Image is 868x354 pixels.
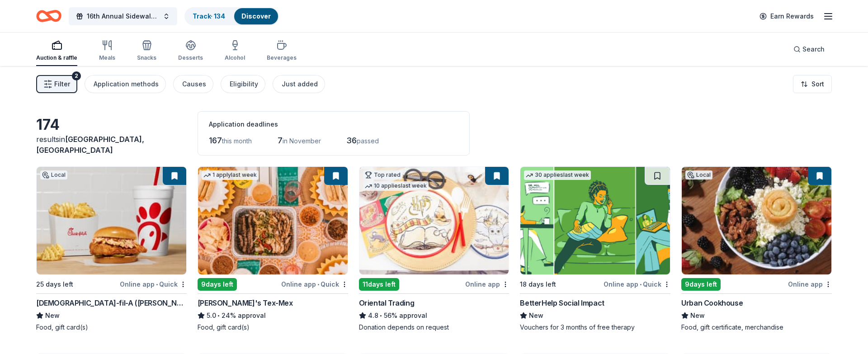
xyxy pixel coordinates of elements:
div: 18 days left [520,279,556,290]
div: 24% approval [198,310,348,321]
div: BetterHelp Social Impact [520,297,604,308]
div: Application deadlines [209,119,458,130]
span: Sort [811,79,824,90]
div: 30 applies last week [524,170,591,180]
span: 4.8 [368,310,378,321]
button: Application methods [85,75,166,93]
img: Image for Oriental Trading [359,167,509,274]
div: Food, gift card(s) [198,323,348,332]
a: Image for Chick-fil-A (Hoover)Local25 days leftOnline app•Quick[DEMOGRAPHIC_DATA]-fil-A ([PERSON_... [36,166,187,332]
div: Online app [465,278,509,290]
a: Image for Oriental TradingTop rated10 applieslast week11days leftOnline appOriental Trading4.8•56... [359,166,509,332]
span: 5.0 [207,310,216,321]
span: • [156,281,158,288]
a: Image for BetterHelp Social Impact30 applieslast week18 days leftOnline app•QuickBetterHelp Socia... [520,166,670,332]
span: 36 [346,136,357,145]
button: Eligibility [221,75,265,93]
div: Vouchers for 3 months of free therapy [520,323,670,332]
span: [GEOGRAPHIC_DATA], [GEOGRAPHIC_DATA] [36,135,144,155]
div: Just added [282,79,318,90]
div: Online app Quick [120,278,187,290]
span: Filter [54,79,70,90]
img: Image for Chuy's Tex-Mex [198,167,348,274]
a: Discover [241,12,271,20]
span: • [317,281,319,288]
div: 11 days left [359,278,399,291]
div: [PERSON_NAME]'s Tex-Mex [198,297,293,308]
div: Online app Quick [281,278,348,290]
div: 9 days left [681,278,721,291]
div: Online app Quick [604,278,670,290]
button: Meals [99,36,115,66]
a: Image for Urban CookhouseLocal9days leftOnline appUrban CookhouseNewFood, gift certificate, merch... [681,166,832,332]
div: Alcohol [225,54,245,61]
span: in November [283,137,321,145]
a: Earn Rewards [754,8,819,24]
span: New [45,310,60,321]
div: 174 [36,116,187,134]
img: Image for Urban Cookhouse [682,167,831,274]
a: Track· 134 [193,12,225,20]
button: Causes [173,75,213,93]
span: Search [802,44,825,55]
span: passed [357,137,379,145]
div: Desserts [178,54,203,61]
div: results [36,134,187,156]
div: Urban Cookhouse [681,297,743,308]
div: Food, gift certificate, merchandise [681,323,832,332]
span: 16th Annual Sidewalk's 10k Party [87,11,159,22]
span: • [640,281,642,288]
img: Image for BetterHelp Social Impact [520,167,670,274]
div: 25 days left [36,279,73,290]
div: Application methods [94,79,159,90]
button: Snacks [137,36,156,66]
span: 7 [278,136,283,145]
button: Filter2 [36,75,77,93]
div: Snacks [137,54,156,61]
span: New [690,310,705,321]
div: Local [40,170,67,179]
div: Oriental Trading [359,297,415,308]
span: New [529,310,543,321]
div: 56% approval [359,310,509,321]
span: this month [222,137,252,145]
div: Eligibility [230,79,258,90]
div: 1 apply last week [202,170,259,180]
div: 2 [72,71,81,80]
div: 9 days left [198,278,237,291]
span: 167 [209,136,222,145]
button: Alcohol [225,36,245,66]
button: Track· 134Discover [184,7,279,25]
div: Food, gift card(s) [36,323,187,332]
div: Donation depends on request [359,323,509,332]
button: Auction & raffle [36,36,77,66]
button: Sort [793,75,832,93]
div: Online app [788,278,832,290]
div: Causes [182,79,206,90]
div: Meals [99,54,115,61]
button: 16th Annual Sidewalk's 10k Party [69,7,177,25]
span: in [36,135,144,155]
span: • [380,312,382,319]
button: Desserts [178,36,203,66]
span: • [217,312,220,319]
button: Just added [273,75,325,93]
div: [DEMOGRAPHIC_DATA]-fil-A ([PERSON_NAME]) [36,297,187,308]
div: Beverages [267,54,297,61]
img: Image for Chick-fil-A (Hoover) [37,167,186,274]
a: Home [36,5,61,27]
button: Search [786,40,832,58]
a: Image for Chuy's Tex-Mex1 applylast week9days leftOnline app•Quick[PERSON_NAME]'s Tex-Mex5.0•24% ... [198,166,348,332]
div: Local [685,170,712,179]
button: Beverages [267,36,297,66]
div: 10 applies last week [363,181,429,191]
div: Top rated [363,170,402,179]
div: Auction & raffle [36,54,77,61]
